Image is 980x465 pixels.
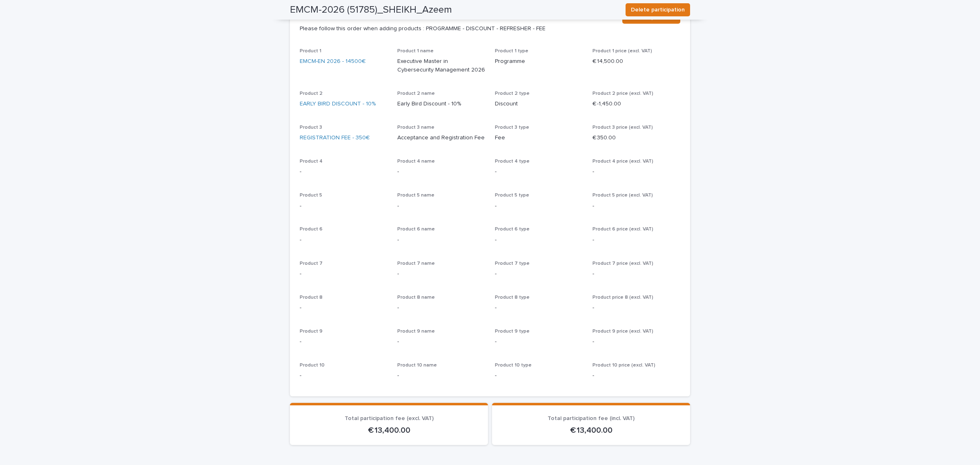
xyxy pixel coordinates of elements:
[592,270,680,278] p: -
[502,425,680,435] p: € 13,400.00
[495,91,530,96] span: Product 2 type
[592,49,652,54] span: Product 1 price (excl. VAT)
[397,57,485,74] p: Executive Master in Cybersecurity Management 2026
[300,227,323,232] span: Product 6
[592,57,623,66] p: € 14,500.00
[300,425,478,435] p: € 13,400.00
[397,261,435,266] span: Product 7 name
[397,125,434,130] span: Product 3 name
[397,304,485,312] p: -
[626,3,690,16] button: Delete participation
[397,236,485,244] p: -
[592,295,653,300] span: Product price 8 (excl. VAT)
[495,338,583,346] p: -
[495,329,530,334] span: Product 9 type
[397,193,434,198] span: Product 5 name
[300,236,388,244] p: -
[300,134,370,142] a: REGISTRATION FEE - 350€
[300,304,388,312] p: -
[397,270,485,278] p: -
[397,363,437,368] span: Product 10 name
[592,202,680,210] p: -
[397,202,485,210] p: -
[300,270,388,278] p: -
[592,371,680,380] p: -
[592,168,680,176] p: -
[300,100,376,108] a: EARLY BIRD DISCOUNT - 10%
[495,49,528,54] span: Product 1 type
[631,6,685,14] span: Delete participation
[300,202,388,210] p: -
[495,57,583,66] p: Programme
[495,295,530,300] span: Product 8 type
[495,100,583,108] p: Discount
[592,91,653,96] span: Product 2 price (excl. VAT)
[592,338,680,346] p: -
[300,57,366,66] a: EMCM-EN 2026 - 14500€
[495,304,583,312] p: -
[592,125,653,130] span: Product 3 price (excl. VAT)
[592,100,680,108] p: € -1,450.00
[300,168,388,176] p: -
[300,91,323,96] span: Product 2
[495,168,583,176] p: -
[495,236,583,244] p: -
[495,202,583,210] p: -
[300,125,322,130] span: Product 3
[300,49,321,54] span: Product 1
[300,329,323,334] span: Product 9
[495,125,529,130] span: Product 3 type
[495,193,529,198] span: Product 5 type
[397,134,485,142] p: Acceptance and Registration Fee
[495,261,530,266] span: Product 7 type
[495,159,530,164] span: Product 4 type
[397,338,485,346] p: -
[495,270,583,278] p: -
[495,134,583,142] p: Fee
[300,371,388,380] p: -
[300,261,323,266] span: Product 7
[592,236,680,244] p: -
[495,363,532,368] span: Product 10 type
[592,193,653,198] span: Product 5 price (excl. VAT)
[397,371,485,380] p: -
[592,159,653,164] span: Product 4 price (excl. VAT)
[397,295,435,300] span: Product 8 name
[300,159,323,164] span: Product 4
[345,416,434,421] span: Total participation fee (excl. VAT)
[592,134,680,142] p: € 350.00
[548,416,635,421] span: Total participation fee (incl. VAT)
[300,25,616,32] p: Please follow this order when adding products : PROGRAMME - DISCOUNT - REFRESHER - FEE
[592,304,680,312] p: -
[397,49,434,54] span: Product 1 name
[397,91,435,96] span: Product 2 name
[495,227,530,232] span: Product 6 type
[300,295,323,300] span: Product 8
[397,168,485,176] p: -
[397,227,435,232] span: Product 6 name
[495,371,583,380] p: -
[397,159,435,164] span: Product 4 name
[397,329,435,334] span: Product 9 name
[592,227,653,232] span: Product 6 price (excl. VAT)
[290,4,452,16] h2: EMCM-2026 (51785)_SHEIKH_Azeem
[592,329,653,334] span: Product 9 price (excl. VAT)
[397,100,485,108] p: Early Bird Discount - 10%
[300,363,325,368] span: Product 10
[592,363,655,368] span: Product 10 price (excl. VAT)
[300,338,388,346] p: -
[592,261,653,266] span: Product 7 price (excl. VAT)
[300,193,322,198] span: Product 5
